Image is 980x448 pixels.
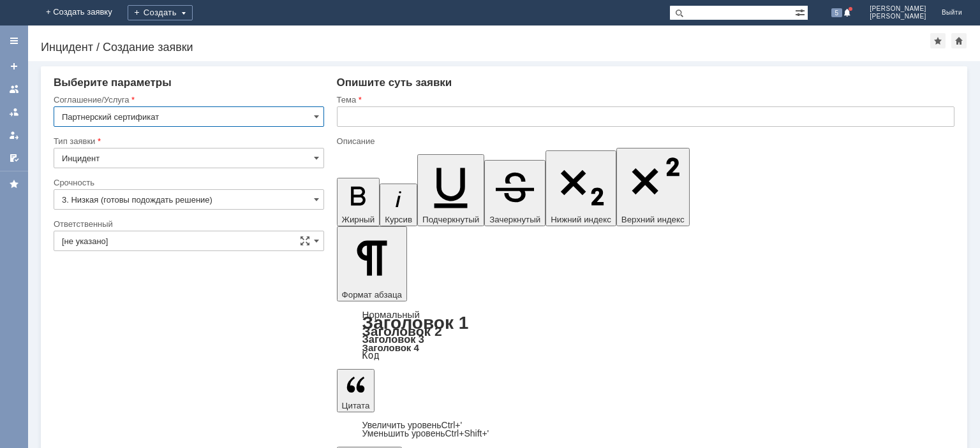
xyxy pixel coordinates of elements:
a: Заявки в моей ответственности [4,102,24,122]
div: Создать [128,5,193,20]
span: Подчеркнутый [422,215,479,224]
a: Increase [362,420,463,430]
a: Заголовок 4 [362,342,419,353]
button: Верхний индекс [616,148,690,226]
span: Зачеркнутый [489,215,540,224]
button: Нижний индекс [546,150,616,226]
div: Сделать домашней страницей [951,33,967,48]
a: Заголовок 2 [362,324,442,338]
span: Нижний индекс [551,215,611,224]
span: Расширенный поиск [795,6,808,18]
span: Курсив [385,215,412,224]
button: Зачеркнутый [484,160,546,226]
button: Подчеркнутый [417,154,484,226]
a: Заголовок 3 [362,333,424,345]
span: [PERSON_NAME] [870,13,926,20]
span: Ctrl+Shift+' [445,428,489,438]
span: Ctrl+' [442,420,463,430]
div: Добавить в избранное [930,33,946,48]
a: Мои согласования [4,148,24,168]
div: Инцидент / Создание заявки [41,41,930,54]
span: Выберите параметры [54,76,172,89]
div: Тема [337,96,952,104]
span: [PERSON_NAME] [870,5,926,13]
div: Соглашение/Услуга [54,96,322,104]
span: Жирный [342,215,375,224]
span: Цитата [342,401,370,410]
span: Сложная форма [300,236,310,246]
div: Формат абзаца [337,310,954,360]
button: Формат абзаца [337,226,407,301]
div: Ответственный [54,220,322,228]
button: Жирный [337,178,380,226]
div: Описание [337,137,952,145]
a: Заявки на командах [4,79,24,99]
a: Заголовок 1 [362,313,469,333]
span: 5 [831,8,843,17]
a: Создать заявку [4,56,24,76]
span: Формат абзаца [342,290,402,300]
button: Курсив [380,184,417,226]
a: Код [362,350,380,361]
div: Срочность [54,178,322,187]
span: Опишите суть заявки [337,76,452,89]
span: Верхний индекс [621,215,685,224]
div: Цитата [337,421,954,438]
a: Decrease [362,428,489,438]
div: Тип заявки [54,137,322,145]
a: Нормальный [362,309,420,320]
button: Цитата [337,369,375,412]
a: Мои заявки [4,125,24,145]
